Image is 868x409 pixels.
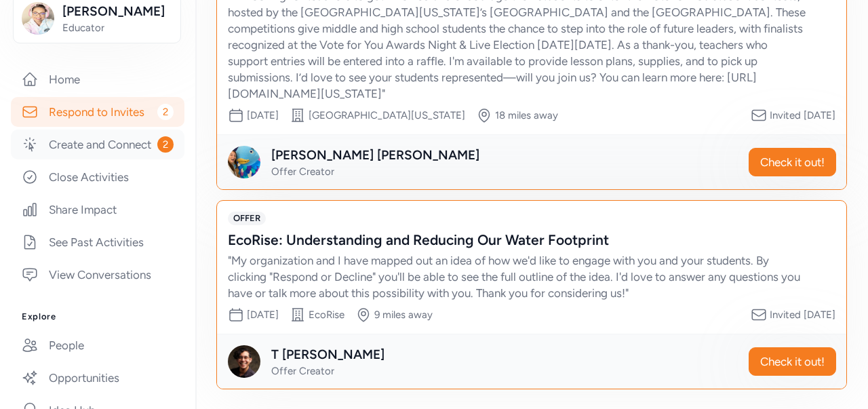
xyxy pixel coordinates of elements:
[770,308,835,322] div: Invited [DATE]
[11,97,184,127] a: Respond to Invites2
[228,212,266,225] span: OFFER
[228,252,808,301] div: " My organization and I have mapped out an idea of how we'd like to engage with you and your stud...
[271,365,334,377] span: Offer Creator
[11,330,184,360] a: People
[228,146,260,178] img: Avatar
[11,130,184,159] a: Create and Connect2
[22,311,174,322] h3: Explore
[11,162,184,192] a: Close Activities
[11,363,184,393] a: Opportunities
[271,345,384,364] div: T [PERSON_NAME]
[228,345,260,378] img: Avatar
[11,195,184,225] a: Share Impact
[247,109,279,121] span: [DATE]
[309,109,465,122] div: [GEOGRAPHIC_DATA][US_STATE]
[62,2,172,21] span: [PERSON_NAME]
[11,64,184,94] a: Home
[157,136,174,153] span: 2
[309,308,344,322] div: EcoRise
[62,21,172,35] span: Educator
[495,109,558,122] div: 18 miles away
[760,353,825,370] span: Check it out!
[11,260,184,290] a: View Conversations
[749,347,836,376] button: Check it out!
[271,165,334,178] span: Offer Creator
[11,227,184,257] a: See Past Activities
[760,154,825,170] span: Check it out!
[374,308,433,322] div: 9 miles away
[157,104,174,120] span: 2
[749,148,836,176] button: Check it out!
[770,109,835,122] div: Invited [DATE]
[228,231,808,250] div: EcoRise: Understanding and Reducing Our Water Footprint
[247,309,279,321] span: [DATE]
[271,146,479,165] div: [PERSON_NAME] [PERSON_NAME]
